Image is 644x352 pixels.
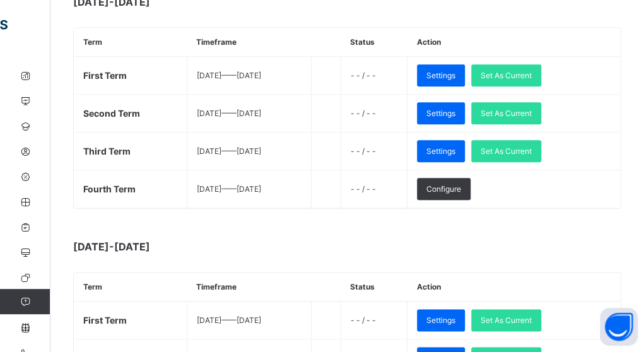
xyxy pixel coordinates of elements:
[83,184,136,194] span: Fourth Term
[481,109,532,118] span: Set As Current
[74,273,187,302] th: Term
[351,71,376,80] span: - - / - -
[407,273,621,302] th: Action
[83,146,131,156] span: Third Term
[481,71,532,80] span: Set As Current
[187,273,312,302] th: Timeframe
[426,71,455,80] span: Settings
[481,146,532,156] span: Set As Current
[341,28,407,57] th: Status
[426,315,455,325] span: Settings
[407,28,621,57] th: Action
[73,240,325,253] span: [DATE]-[DATE]
[600,308,638,346] button: Open asap
[197,184,261,194] span: [DATE] —— [DATE]
[351,146,376,156] span: - - / - -
[197,71,261,80] span: [DATE] —— [DATE]
[341,273,407,302] th: Status
[351,315,376,325] span: - - / - -
[83,315,127,326] span: First Term
[426,184,461,194] span: Configure
[197,146,261,156] span: [DATE] —— [DATE]
[83,70,127,81] span: First Term
[197,315,261,325] span: [DATE] —— [DATE]
[351,184,376,194] span: - - / - -
[83,108,140,119] span: Second Term
[426,146,455,156] span: Settings
[351,109,376,118] span: - - / - -
[187,28,312,57] th: Timeframe
[74,28,187,57] th: Term
[481,315,532,325] span: Set As Current
[426,109,455,118] span: Settings
[197,109,261,118] span: [DATE] —— [DATE]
